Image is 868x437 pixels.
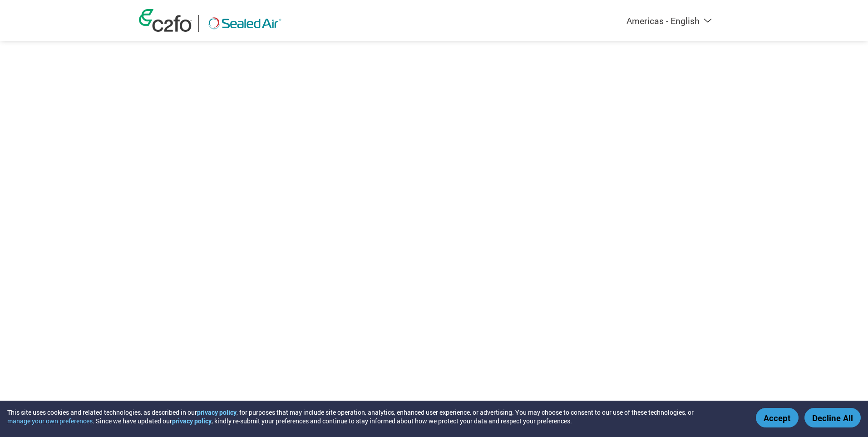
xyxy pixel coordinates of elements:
button: manage your own preferences [7,417,93,425]
a: privacy policy [172,417,212,425]
button: Accept [756,408,799,427]
button: Decline All [804,408,861,427]
img: c2fo logo [139,9,192,32]
img: Sealed Air [206,15,284,32]
a: privacy policy [197,408,237,417]
div: This site uses cookies and related technologies, as described in our , for purposes that may incl... [7,408,743,425]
